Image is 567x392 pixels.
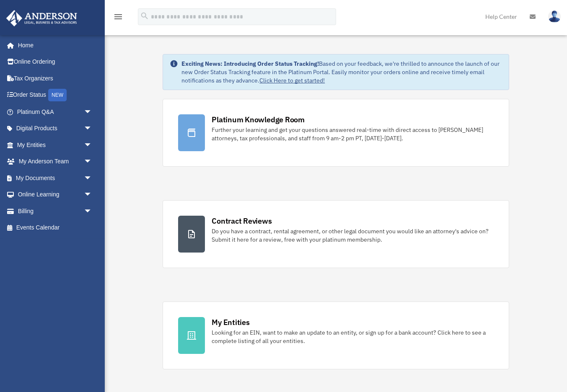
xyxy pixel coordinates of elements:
[212,216,272,226] div: Contract Reviews
[163,302,509,369] a: My Entities Looking for an EIN, want to make an update to an entity, or sign up for a bank accoun...
[140,11,149,21] i: search
[113,15,123,22] a: menu
[84,103,101,121] span: arrow_drop_down
[6,203,105,219] a: Billingarrow_drop_down
[181,60,319,67] strong: Exciting News: Introducing Order Status Tracking!
[6,120,105,137] a: Digital Productsarrow_drop_down
[6,103,105,120] a: Platinum Q&Aarrow_drop_down
[212,126,493,142] div: Further your learning and get your questions answered real-time with direct access to [PERSON_NAM...
[163,99,509,167] a: Platinum Knowledge Room Further your learning and get your questions answered real-time with dire...
[6,87,105,104] a: Order StatusNEW
[181,59,502,85] div: Based on your feedback, we're thrilled to announce the launch of our new Order Status Tracking fe...
[212,227,493,244] div: Do you have a contract, rental agreement, or other legal document you would like an attorney's ad...
[84,137,101,154] span: arrow_drop_down
[84,170,101,187] span: arrow_drop_down
[6,153,105,170] a: My Anderson Teamarrow_drop_down
[6,70,105,87] a: Tax Organizers
[212,328,493,345] div: Looking for an EIN, want to make an update to an entity, or sign up for a bank account? Click her...
[84,120,101,137] span: arrow_drop_down
[6,37,101,54] a: Home
[6,137,105,153] a: My Entitiesarrow_drop_down
[113,12,123,22] i: menu
[4,10,80,26] img: Anderson Advisors Platinum Portal
[84,186,101,204] span: arrow_drop_down
[84,153,101,170] span: arrow_drop_down
[259,77,325,84] a: Click Here to get started!
[548,10,561,23] img: User Pic
[48,89,67,101] div: NEW
[6,186,105,203] a: Online Learningarrow_drop_down
[6,54,105,70] a: Online Ordering
[6,170,105,186] a: My Documentsarrow_drop_down
[212,114,305,125] div: Platinum Knowledge Room
[163,200,509,268] a: Contract Reviews Do you have a contract, rental agreement, or other legal document you would like...
[212,317,249,328] div: My Entities
[6,219,105,236] a: Events Calendar
[84,203,101,220] span: arrow_drop_down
